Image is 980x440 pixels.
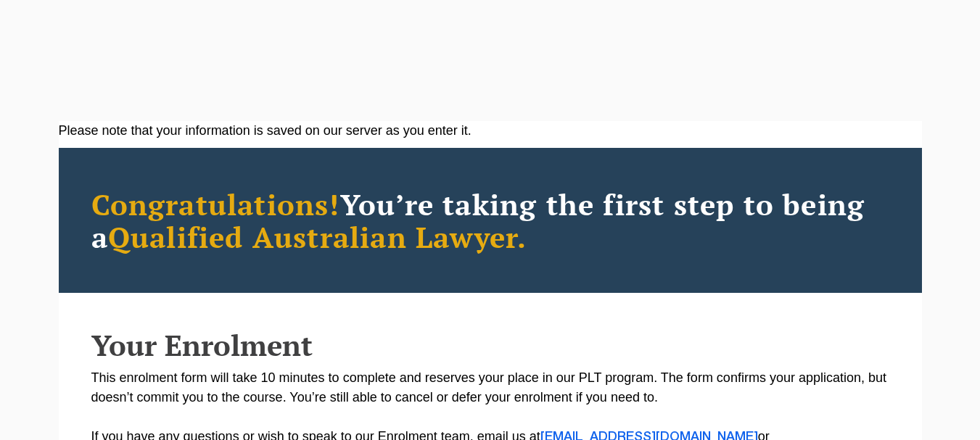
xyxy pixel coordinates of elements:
[91,188,889,253] h2: You’re taking the first step to being a
[33,16,193,84] a: [PERSON_NAME] Centre for Law
[59,121,922,141] div: Please note that your information is saved on our server as you enter it.
[91,185,340,223] span: Congratulations!
[91,329,889,361] h2: Your Enrolment
[108,217,527,256] span: Qualified Australian Lawyer.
